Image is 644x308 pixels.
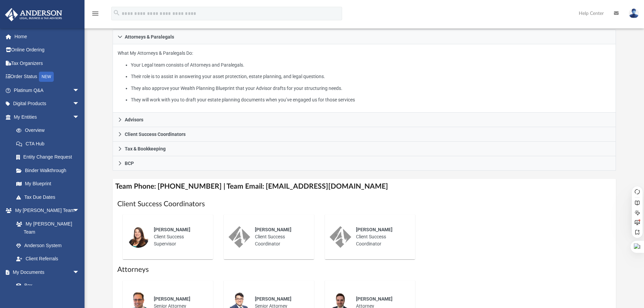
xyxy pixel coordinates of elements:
div: NEW [39,72,54,82]
a: Tax Due Dates [9,190,90,204]
div: Client Success Supervisor [149,221,208,252]
span: [PERSON_NAME] [255,296,291,302]
div: Client Success Coordinator [250,221,309,252]
li: They will work with you to draft your estate planning documents when you’ve engaged us for those ... [131,96,611,104]
a: Binder Walkthrough [9,164,90,177]
i: menu [91,9,99,18]
a: Tax & Bookkeeping [113,142,616,156]
a: My [PERSON_NAME] Teamarrow_drop_down [5,204,86,217]
a: My Documentsarrow_drop_down [5,265,86,279]
a: Tax Organizers [5,56,90,70]
span: arrow_drop_down [73,97,86,111]
a: My Entitiesarrow_drop_down [5,110,90,124]
a: Online Ordering [5,43,90,57]
img: User Pic [629,8,639,18]
span: arrow_drop_down [73,84,86,97]
span: Client Success Coordinators [125,132,186,137]
h1: Attorneys [117,265,612,275]
h1: Client Success Coordinators [117,199,612,209]
span: [PERSON_NAME] [356,227,392,232]
a: Attorneys & Paralegals [113,29,616,44]
span: arrow_drop_down [73,110,86,124]
img: thumbnail [229,226,250,248]
a: Client Success Coordinators [113,127,616,142]
a: My Blueprint [9,177,86,191]
a: Home [5,30,90,43]
a: BCP [113,156,616,171]
img: thumbnail [127,226,149,248]
a: Anderson System [9,239,86,252]
span: [PERSON_NAME] [154,296,190,302]
p: What My Attorneys & Paralegals Do: [118,49,611,104]
a: Box [9,279,83,292]
div: Client Success Coordinator [351,221,410,252]
img: Anderson Advisors Platinum Portal [3,8,64,21]
span: [PERSON_NAME] [154,227,190,232]
span: Advisors [125,117,143,122]
h4: Team Phone: [PHONE_NUMBER] | Team Email: [EMAIL_ADDRESS][DOMAIN_NAME] [113,179,616,194]
a: Platinum Q&Aarrow_drop_down [5,84,90,97]
span: [PERSON_NAME] [255,227,291,232]
a: menu [91,13,99,18]
span: BCP [125,161,134,166]
div: Attorneys & Paralegals [113,44,616,113]
li: They also approve your Wealth Planning Blueprint that your Advisor drafts for your structuring ne... [131,84,611,93]
span: arrow_drop_down [73,265,86,279]
a: Order StatusNEW [5,70,90,84]
span: [PERSON_NAME] [356,296,392,302]
a: Advisors [113,113,616,127]
a: CTA Hub [9,137,90,150]
li: Their role is to assist in answering your asset protection, estate planning, and legal questions. [131,72,611,81]
i: search [113,9,120,17]
span: Attorneys & Paralegals [125,34,174,39]
a: Digital Productsarrow_drop_down [5,97,90,111]
span: arrow_drop_down [73,204,86,218]
a: Client Referrals [9,252,86,266]
span: Tax & Bookkeeping [125,146,166,151]
a: Entity Change Request [9,150,90,164]
li: Your Legal team consists of Attorneys and Paralegals. [131,61,611,69]
a: My [PERSON_NAME] Team [9,217,83,239]
img: thumbnail [330,226,351,248]
a: Overview [9,124,90,137]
